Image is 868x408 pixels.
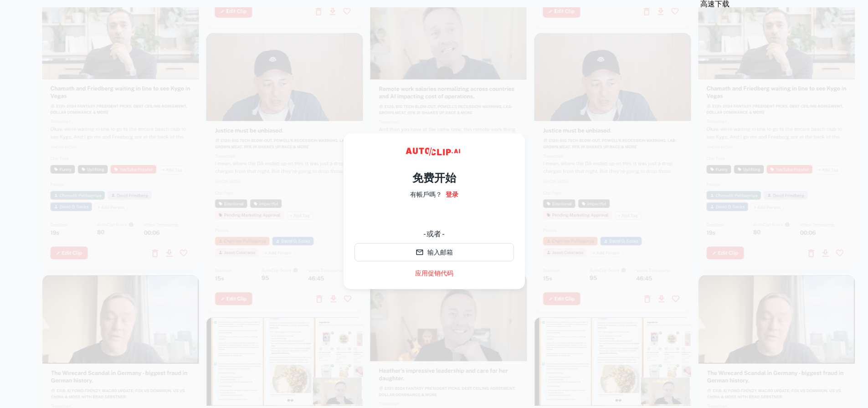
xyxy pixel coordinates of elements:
[415,270,453,277] font: 应用促销代码
[354,243,514,261] button: 输入邮箱
[423,229,445,238] font: - 或者 -
[412,171,456,184] font: 免费开始
[410,191,442,198] font: 有帳戶嗎？
[446,189,458,199] a: 登录
[350,206,519,226] iframe: “使用Google账号登录”按钮
[446,191,458,198] font: 登录
[427,249,453,256] font: 输入邮箱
